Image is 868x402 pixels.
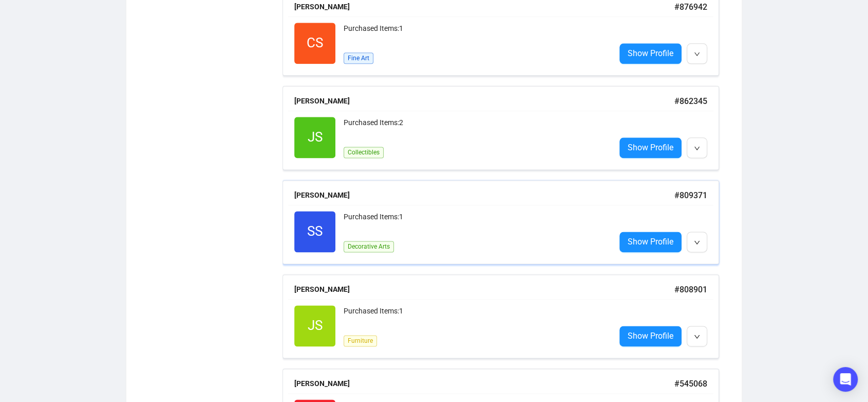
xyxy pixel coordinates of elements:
[619,137,682,158] a: Show Profile
[344,211,607,232] div: Purchased Items: 1
[674,285,707,294] span: # 808901
[694,51,700,57] span: down
[344,53,373,64] span: Fine Art
[344,23,607,43] div: Purchased Items: 1
[282,274,729,358] a: [PERSON_NAME]#808901JSPurchased Items:1FurnitureShow Profile
[294,189,674,201] div: [PERSON_NAME]
[344,305,607,326] div: Purchased Items: 1
[833,367,858,392] div: Open Intercom Messenger
[282,180,729,264] a: [PERSON_NAME]#809371SSPurchased Items:1Decorative ArtsShow Profile
[307,221,323,242] span: SS
[344,335,377,346] span: Furniture
[294,95,674,107] div: [PERSON_NAME]
[294,378,674,389] div: [PERSON_NAME]
[308,315,323,336] span: JS
[674,96,707,106] span: # 862345
[628,47,673,60] span: Show Profile
[344,147,384,158] span: Collectibles
[628,235,673,248] span: Show Profile
[619,326,682,346] a: Show Profile
[294,1,674,12] div: [PERSON_NAME]
[674,379,707,389] span: # 545068
[694,145,700,151] span: down
[307,32,323,54] span: CS
[308,127,323,148] span: JS
[344,241,394,252] span: Decorative Arts
[294,284,674,295] div: [PERSON_NAME]
[282,86,729,170] a: [PERSON_NAME]#862345JSPurchased Items:2CollectiblesShow Profile
[694,239,700,246] span: down
[619,43,682,64] a: Show Profile
[619,232,682,252] a: Show Profile
[628,141,673,154] span: Show Profile
[628,329,673,342] span: Show Profile
[694,334,700,340] span: down
[674,190,707,200] span: # 809371
[344,117,607,137] div: Purchased Items: 2
[674,2,707,12] span: # 876942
